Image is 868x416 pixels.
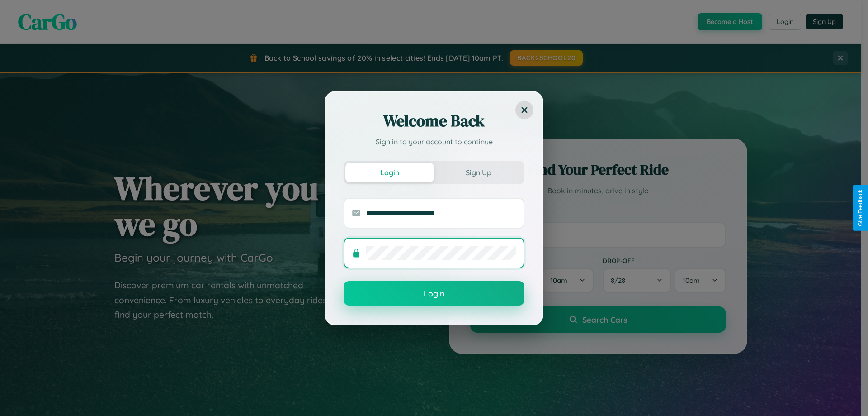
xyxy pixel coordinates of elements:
[344,110,524,132] h2: Welcome Back
[857,190,863,226] div: Give Feedback
[344,281,524,306] button: Login
[344,136,524,147] p: Sign in to your account to continue
[434,163,523,182] button: Sign Up
[345,163,434,182] button: Login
